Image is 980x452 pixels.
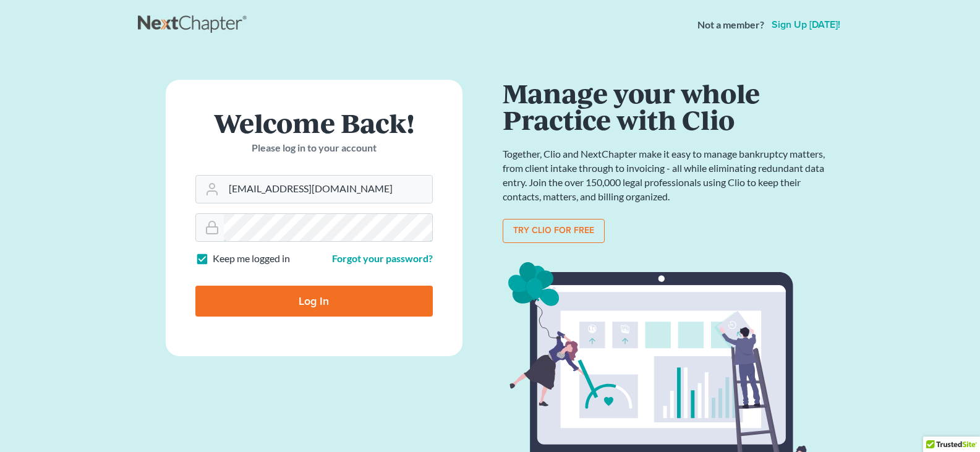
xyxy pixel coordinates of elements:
[332,252,433,264] a: Forgot your password?
[503,147,830,203] p: Together, Clio and NextChapter make it easy to manage bankruptcy matters, from client intake thro...
[224,176,432,203] input: Email Address
[697,18,764,32] strong: Not a member?
[195,109,433,136] h1: Welcome Back!
[503,80,830,132] h1: Manage your whole Practice with Clio
[503,219,605,244] a: Try clio for free
[195,286,433,317] input: Log In
[213,252,290,266] label: Keep me logged in
[769,20,843,30] a: Sign up [DATE]!
[195,141,433,155] p: Please log in to your account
